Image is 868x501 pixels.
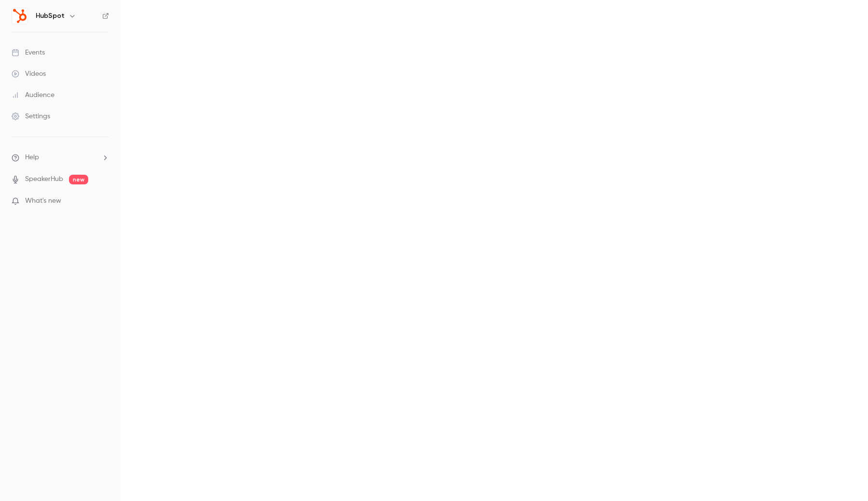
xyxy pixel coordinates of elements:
h6: HubSpot [36,11,65,21]
div: Settings [12,111,50,121]
img: HubSpot [12,8,27,24]
a: SpeakerHub [25,174,63,184]
li: help-dropdown-opener [12,153,109,163]
div: Videos [12,69,46,79]
span: new [69,175,88,184]
div: Events [12,48,45,57]
div: Audience [12,90,54,100]
span: What's new [25,196,61,206]
span: Help [25,153,39,163]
